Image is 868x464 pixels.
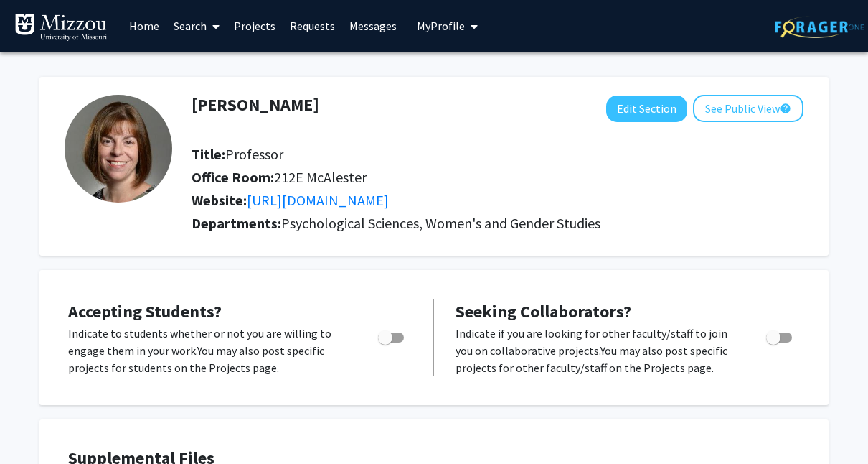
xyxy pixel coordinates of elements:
span: Professor [225,145,283,163]
h2: Website: [192,192,699,209]
h2: Departments: [181,215,814,232]
div: Toggle [760,325,800,346]
span: Seeking Collaborators? [456,300,631,323]
span: 212E McAlester [274,168,367,186]
button: Edit Section [606,96,687,122]
img: ForagerOne Logo [775,16,864,38]
h2: Title: [192,146,699,163]
p: Indicate to students whether or not you are willing to engage them in your work. You may also pos... [68,325,351,376]
a: Search [166,1,227,51]
div: Toggle [372,325,412,346]
button: See Public View [693,95,803,122]
a: Messages [342,1,404,51]
a: Projects [227,1,283,51]
span: Accepting Students? [68,300,222,323]
iframe: Chat [11,399,61,453]
h1: [PERSON_NAME] [192,95,319,116]
img: University of Missouri Logo [14,13,108,42]
img: Profile Picture [65,95,172,203]
span: Psychological Sciences, Women's and Gender Studies [281,214,600,232]
a: Home [122,1,166,51]
p: Indicate if you are looking for other faculty/staff to join you on collaborative projects. You ma... [456,325,739,376]
mat-icon: help [780,100,791,117]
a: Opens in a new tab [247,191,389,209]
h2: Office Room: [192,169,699,186]
a: Requests [283,1,342,51]
span: My Profile [417,19,465,33]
